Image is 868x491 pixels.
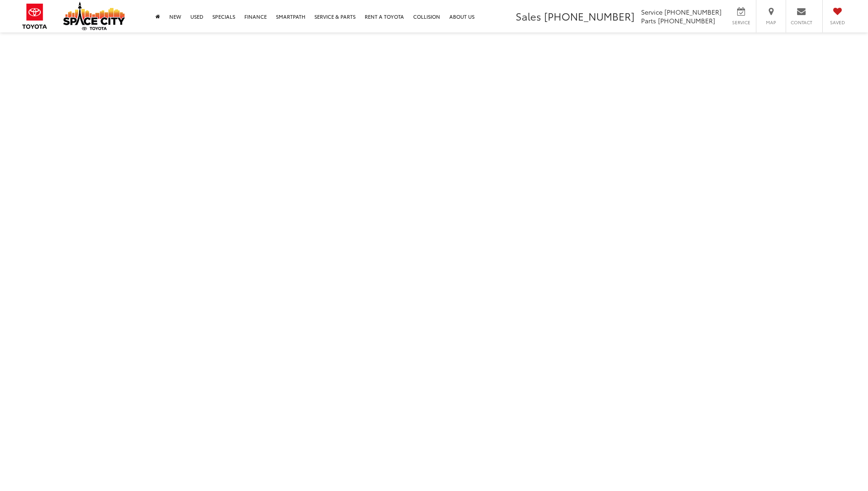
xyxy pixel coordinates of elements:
span: Service [641,7,663,16]
iframe: What's Your Car Worth? [173,32,695,490]
span: [PHONE_NUMBER] [658,16,715,25]
img: Space City Toyota [63,2,125,30]
span: Parts [641,16,656,25]
span: [PHONE_NUMBER] [544,9,635,23]
span: [PHONE_NUMBER] [664,7,722,16]
span: Saved [827,19,847,26]
span: Service [731,19,751,26]
span: Map [761,19,781,26]
span: Sales [516,9,541,23]
span: Contact [791,19,812,26]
